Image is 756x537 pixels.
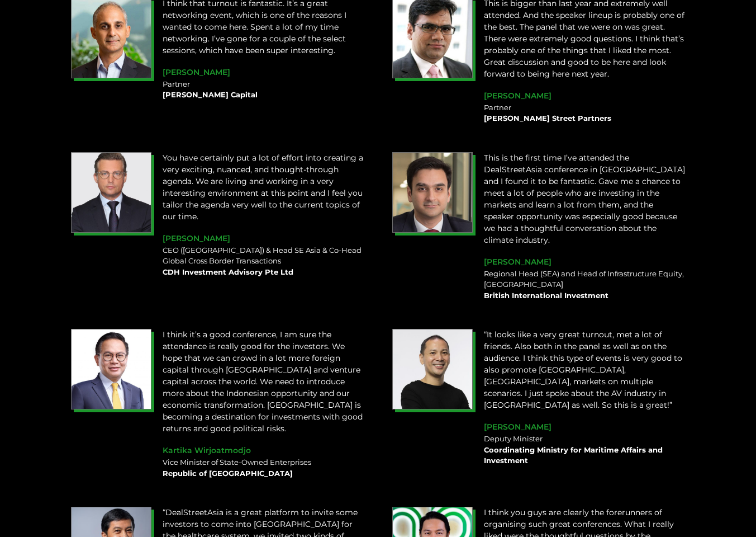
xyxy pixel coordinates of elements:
[484,268,686,302] div: Regional Head (SEA) and Head of Infrastructure Equity, [GEOGRAPHIC_DATA]
[71,329,151,409] img: Kartika Wirjoatmodjo
[484,102,686,124] div: Partner
[163,152,364,223] p: You have certainly put a lot of effort into creating a very exciting, nuanced, and thought-throug...
[484,445,663,465] b: Coordinating Ministry for Maritime Affairs and Investment
[484,329,686,411] p: “It looks like a very great turnout, met a lot of friends. Also both in the panel as well as on t...
[163,233,230,243] span: [PERSON_NAME]
[163,245,364,278] div: CEO ([GEOGRAPHIC_DATA]) & Head SE Asia & Co-Head Global Cross Border Transactions
[163,457,364,479] div: Vice Minister of State-Owned Enterprises
[163,90,258,99] b: [PERSON_NAME] Capital
[484,434,686,467] div: Deputy Minister
[163,329,364,435] p: I think it’s a good conference, I am sure the attendance is really good for the investors. We hop...
[484,422,551,432] span: [PERSON_NAME]
[163,445,251,455] span: Kartika Wirjoatmodjo
[163,67,230,77] span: [PERSON_NAME]
[163,469,293,478] b: Republic of [GEOGRAPHIC_DATA]
[392,152,473,233] img: Rohit-Anand
[392,329,473,409] img: Rachmat Kaimuddin
[484,91,551,101] span: [PERSON_NAME]
[484,257,551,267] span: [PERSON_NAME]
[484,114,611,123] b: [PERSON_NAME] Street Partners
[484,152,686,246] p: This is the first time I’ve attended the DealStreetAsia conference in [GEOGRAPHIC_DATA] and I fou...
[163,79,364,101] div: Partner
[163,267,293,276] b: CDH Investment Advisory Pte Ltd
[71,152,151,233] img: Thomas Lanyi
[484,291,608,300] b: British International Investment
